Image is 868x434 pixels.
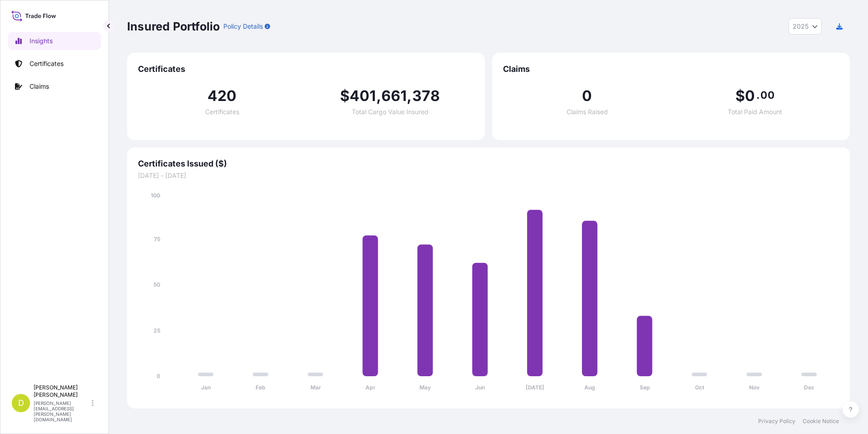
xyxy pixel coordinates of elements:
[352,109,429,115] span: Total Cargo Value Insured
[749,384,760,391] tspan: Nov
[154,236,160,242] tspan: 75
[640,384,650,391] tspan: Sep
[18,399,24,408] span: D
[376,89,381,103] span: ,
[127,19,220,34] p: Insured Portfolio
[311,384,321,391] tspan: Mar
[201,384,211,391] tspan: Jan
[153,327,160,334] tspan: 25
[756,91,759,99] span: .
[503,64,839,75] span: Claims
[153,281,160,288] tspan: 50
[567,109,608,115] span: Claims Raised
[475,384,485,391] tspan: Jun
[412,89,440,103] span: 378
[695,384,705,391] tspan: Oct
[205,109,239,115] span: Certificates
[789,18,822,35] button: Year Selector
[30,36,53,45] p: Insights
[30,82,49,91] p: Claims
[793,22,809,31] span: 2025
[151,192,160,199] tspan: 100
[138,158,839,169] span: Certificates Issued ($)
[803,418,839,425] a: Cookie Notice
[758,418,795,425] a: Privacy Policy
[804,384,814,391] tspan: Dec
[207,89,237,103] span: 420
[8,77,101,96] a: Claims
[381,89,407,103] span: 661
[8,32,101,50] a: Insights
[760,91,774,99] span: 00
[157,373,160,379] tspan: 0
[419,384,431,391] tspan: May
[34,384,90,399] p: [PERSON_NAME] [PERSON_NAME]
[582,89,592,103] span: 0
[340,89,350,103] span: $
[223,22,263,31] p: Policy Details
[407,89,412,103] span: ,
[526,384,544,391] tspan: [DATE]
[8,55,101,73] a: Certificates
[735,89,745,103] span: $
[745,89,755,103] span: 0
[138,171,839,180] span: [DATE] - [DATE]
[30,59,64,68] p: Certificates
[728,109,782,115] span: Total Paid Amount
[350,89,376,103] span: 401
[584,384,595,391] tspan: Aug
[365,384,375,391] tspan: Apr
[34,400,90,422] p: [PERSON_NAME][EMAIL_ADDRESS][PERSON_NAME][DOMAIN_NAME]
[256,384,266,391] tspan: Feb
[138,64,474,75] span: Certificates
